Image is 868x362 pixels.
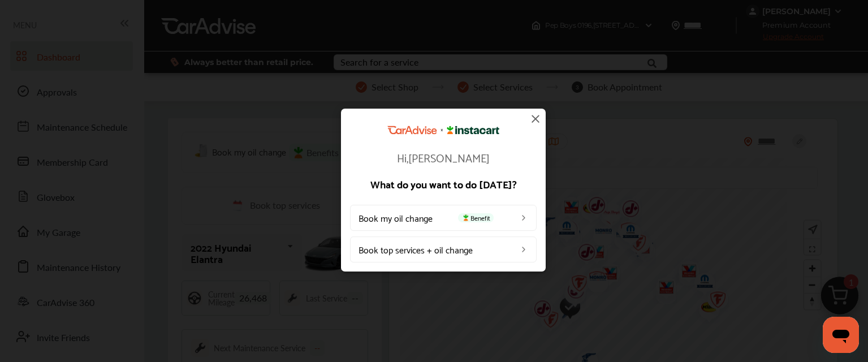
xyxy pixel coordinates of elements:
a: Book my oil changeBenefit [350,205,537,231]
p: What do you want to do [DATE]? [350,179,537,189]
img: CarAdvise Instacart Logo [387,126,499,135]
img: left_arrow_icon.0f472efe.svg [519,213,528,222]
iframe: Button to launch messaging window [823,317,859,353]
img: close-icon.a004319c.svg [529,112,542,126]
img: left_arrow_icon.0f472efe.svg [519,245,528,254]
img: instacart-icon.73bd83c2.svg [461,214,470,221]
p: Hi, [PERSON_NAME] [350,152,537,163]
span: Benefit [458,213,494,222]
a: Book top services + oil change [350,236,537,262]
